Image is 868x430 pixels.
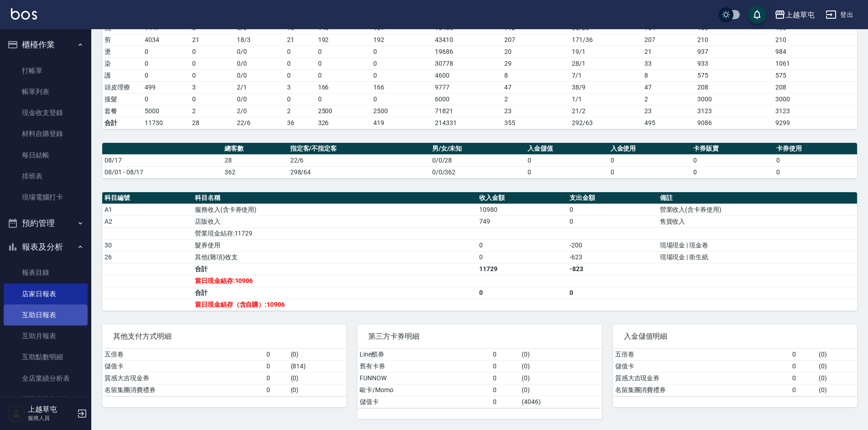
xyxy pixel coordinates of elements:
[102,105,142,117] td: 套餐
[28,405,74,414] h5: 上越草屯
[357,396,491,408] td: 儲值卡
[567,215,658,227] td: 0
[608,154,691,166] td: 0
[570,46,642,58] td: 19 / 1
[193,227,477,239] td: 營業現金結存:11729
[190,58,235,69] td: 0
[608,166,691,178] td: 0
[433,58,502,69] td: 30778
[695,58,773,69] td: 933
[190,34,235,46] td: 21
[695,93,773,105] td: 3000
[4,304,88,325] a: 互助日報表
[4,102,88,123] a: 現金收支登錄
[316,93,371,105] td: 0
[357,360,491,372] td: 舊有卡券
[102,192,193,204] th: 科目編號
[222,154,288,166] td: 28
[102,372,264,384] td: 質感大吉現金券
[102,143,857,178] table: a dense table
[477,192,567,204] th: 收入金額
[193,275,477,287] td: 當日現金結存:10906
[519,360,602,372] td: ( 0 )
[4,325,88,346] a: 互助月報表
[285,105,315,117] td: 2
[790,372,816,384] td: 0
[822,6,857,23] button: 登出
[11,8,37,20] img: Logo
[235,69,285,81] td: 0 / 0
[773,46,857,58] td: 984
[371,69,433,81] td: 0
[113,332,335,341] span: 其他支付方式明細
[433,105,502,117] td: 71821
[102,93,142,105] td: 接髮
[642,46,695,58] td: 21
[502,81,569,93] td: 47
[491,349,519,361] td: 0
[774,143,857,155] th: 卡券使用
[695,34,773,46] td: 210
[477,287,567,299] td: 0
[142,58,190,69] td: 0
[371,58,433,69] td: 0
[613,349,857,396] table: a dense table
[773,93,857,105] td: 3000
[525,154,608,166] td: 0
[433,69,502,81] td: 4600
[264,349,288,361] td: 0
[491,372,519,384] td: 0
[695,69,773,81] td: 575
[502,93,569,105] td: 2
[477,251,567,263] td: 0
[519,349,602,361] td: ( 0 )
[235,105,285,117] td: 2 / 0
[316,105,371,117] td: 2500
[288,166,430,178] td: 298/64
[368,332,591,341] span: 第三方卡券明細
[570,34,642,46] td: 171 / 36
[288,154,430,166] td: 22/6
[316,69,371,81] td: 0
[193,192,477,204] th: 科目名稱
[288,349,347,361] td: ( 0 )
[773,58,857,69] td: 1061
[4,33,88,57] button: 櫃檯作業
[695,117,773,129] td: 9086
[316,81,371,93] td: 166
[142,105,190,117] td: 5000
[285,81,315,93] td: 3
[4,123,88,144] a: 材料自購登錄
[190,69,235,81] td: 0
[102,349,264,361] td: 五倍卷
[193,239,477,251] td: 髮券使用
[567,263,658,275] td: -823
[790,360,816,372] td: 0
[613,360,790,372] td: 儲值卡
[4,389,88,410] a: 營業統計分析表
[102,117,142,129] td: 合計
[285,46,315,58] td: 0
[102,360,264,372] td: 儲值卡
[613,372,790,384] td: 質感大吉現金券
[371,105,433,117] td: 2500
[642,58,695,69] td: 33
[491,384,519,396] td: 0
[502,105,569,117] td: 23
[190,93,235,105] td: 0
[357,372,491,384] td: FUNNOW
[193,263,477,275] td: 合計
[567,204,658,215] td: 0
[288,372,347,384] td: ( 0 )
[264,372,288,384] td: 0
[691,143,774,155] th: 卡券販賣
[102,239,193,251] td: 30
[102,81,142,93] td: 頭皮理療
[288,384,347,396] td: ( 0 )
[4,368,88,389] a: 全店業績分析表
[816,384,857,396] td: ( 0 )
[235,117,285,129] td: 22/6
[658,251,857,263] td: 現場現金 | 衛生紙
[4,346,88,367] a: 互助點數明細
[491,396,519,408] td: 0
